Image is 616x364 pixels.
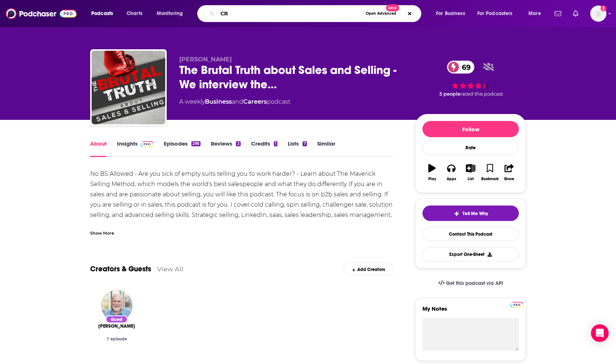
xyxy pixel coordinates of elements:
[523,8,550,19] button: open menu
[461,159,480,186] button: List
[454,61,474,74] span: 69
[157,8,183,19] span: Monitoring
[422,140,519,155] div: Rate
[366,12,396,15] span: Open Advanced
[106,315,128,323] div: Guest
[204,5,428,22] div: Search podcasts, credits, & more...
[504,177,514,181] div: Share
[205,98,232,105] a: Business
[288,140,307,157] a: Lists7
[98,323,135,329] a: Chester Elton
[157,265,183,273] a: View All
[386,4,399,11] span: New
[601,6,606,11] svg: Add a profile image
[528,8,541,19] span: More
[428,177,436,181] div: Play
[232,98,243,105] span: and
[590,6,606,22] img: User Profile
[164,140,201,157] a: Episodes298
[179,56,232,63] span: [PERSON_NAME]
[92,51,165,124] img: The Brutal Truth about Sales and Selling - We interview the world's best B2B Enterprise salespeople.
[432,274,509,292] a: Get this podcast via API
[431,8,474,19] button: open menu
[117,140,153,157] a: InsightsPodchaser Pro
[302,141,307,146] div: 7
[152,8,192,19] button: open menu
[90,264,151,274] a: Creators & Guests
[442,159,461,186] button: Apps
[454,211,460,217] img: tell me why sparkle
[122,8,147,19] a: Charts
[6,7,77,21] img: Podchaser - Follow, Share and Rate Podcasts
[191,141,201,146] div: 298
[362,9,400,18] button: Open AdvancedNew
[90,140,107,157] a: About
[447,177,456,181] div: Apps
[463,211,488,217] span: Tell Me Why
[500,159,519,186] button: Share
[570,7,581,20] a: Show notifications dropdown
[510,301,523,308] a: Pro website
[211,140,240,157] a: Reviews2
[98,323,135,329] span: [PERSON_NAME]
[422,206,519,221] button: tell me why sparkleTell Me Why
[422,159,442,186] button: Play
[510,302,523,308] img: Podchaser Pro
[446,280,503,286] span: Get this podcast via API
[243,98,267,105] a: Careers
[422,305,519,318] label: My Notes
[472,8,523,19] button: open menu
[422,121,519,137] button: Follow
[481,177,499,181] div: Bookmark
[343,263,394,275] div: Add Creators
[422,227,519,241] a: Contact This Podcast
[317,140,335,157] a: Similar
[436,8,465,19] span: For Business
[480,159,499,186] button: Bookmark
[415,56,526,101] div: 69 5 peoplerated this podcast
[468,177,474,181] div: List
[141,141,153,147] img: Podchaser Pro
[86,8,123,19] button: open menu
[274,141,277,146] div: 1
[591,324,609,342] div: Open Intercom Messenger
[127,8,142,19] span: Charts
[236,141,240,146] div: 2
[91,8,113,19] span: Podcasts
[447,61,474,74] a: 69
[251,140,277,157] a: Credits1
[460,91,503,97] span: rated this podcast
[590,6,606,22] button: Show profile menu
[96,336,137,342] div: 1 episode
[477,8,513,19] span: For Podcasters
[439,91,460,97] span: 5 people
[422,247,519,261] button: Export One-Sheet
[217,8,362,19] input: Search podcasts, credits, & more...
[590,6,606,22] span: Logged in as danikarchmer
[90,169,394,313] div: No BS Allowed - Are you sick of empty suits telling you to work harder? - Learn about The Maveric...
[552,7,564,20] a: Show notifications dropdown
[101,290,132,321] img: Chester Elton
[179,97,290,106] div: A weekly podcast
